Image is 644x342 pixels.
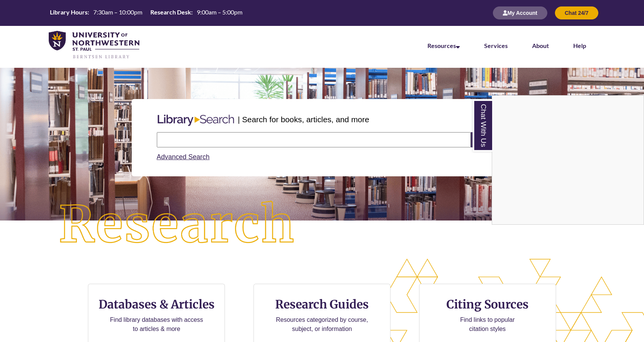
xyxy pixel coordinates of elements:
a: Services [484,42,508,49]
div: Chat With Us [492,95,644,225]
a: Help [573,42,586,49]
iframe: Chat Widget [492,96,644,224]
img: UNWSP Library Logo [49,31,139,59]
a: Resources [427,42,460,49]
a: Chat With Us [473,99,492,152]
a: About [532,42,549,49]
